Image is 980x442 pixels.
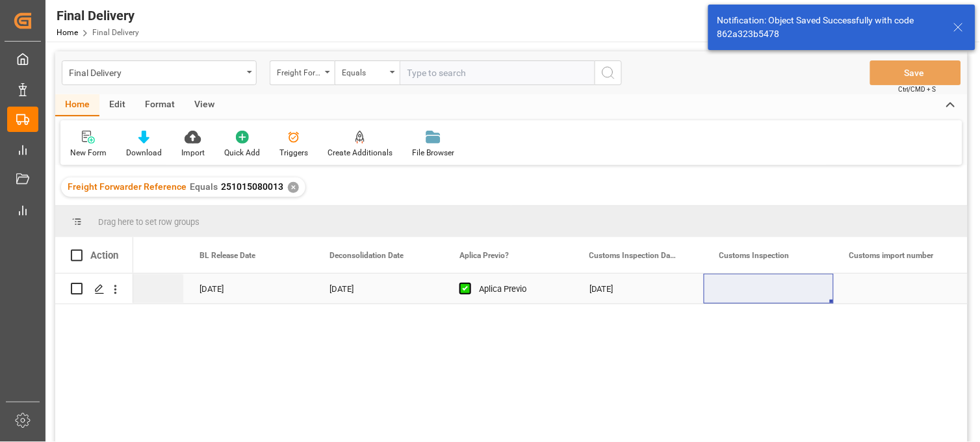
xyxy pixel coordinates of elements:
div: Action [90,250,118,261]
span: Customs import number [849,251,934,260]
button: open menu [335,60,400,85]
span: Customs Inspection Date [589,251,677,260]
button: search button [595,60,622,85]
button: open menu [62,60,257,85]
div: Download [126,147,162,159]
span: Deconsolidation Date [329,251,404,260]
div: Format [135,94,185,116]
div: Notification: Object Saved Successfully with code 862a323b5478 [717,14,941,41]
div: Triggers [279,147,308,159]
span: Equals [190,181,218,192]
div: New Form [70,147,107,159]
div: ✕ [288,182,299,193]
div: [DATE] [314,274,444,304]
span: BL Release Date [200,251,255,260]
span: Aplica Previo? [459,251,509,260]
span: Drag here to set row groups [98,217,200,227]
div: View [185,94,224,116]
a: Home [57,28,78,37]
button: open menu [270,60,335,85]
div: [DATE] [184,274,314,304]
div: Equals [342,64,386,79]
span: Customs Inspection [719,251,790,260]
div: Final Delivery [57,6,139,25]
button: Save [870,60,961,85]
span: 251015080013 [221,181,283,192]
div: Aplica Previo [479,274,558,304]
span: Freight Forwarder Reference [68,181,187,192]
div: Press SPACE to select this row. [55,274,133,304]
div: Freight Forwarder Reference [277,64,321,79]
div: Edit [99,94,135,116]
div: Home [55,94,99,116]
div: [DATE] [574,274,704,304]
span: Ctrl/CMD + S [899,84,936,94]
div: Create Additionals [328,147,393,159]
div: Quick Add [224,147,260,159]
div: File Browser [412,147,454,159]
div: Import [181,147,205,159]
input: Type to search [400,60,595,85]
div: Final Delivery [69,64,242,80]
